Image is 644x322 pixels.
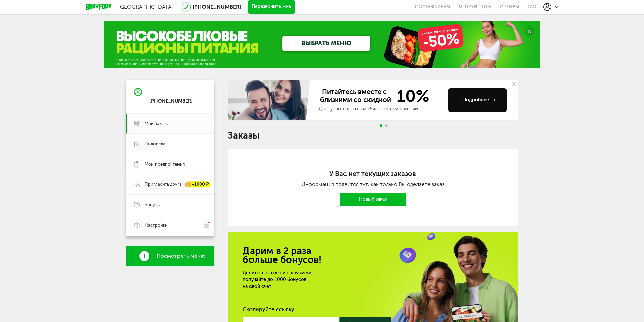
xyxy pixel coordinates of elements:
a: Бонусы [126,195,214,215]
span: Мои предпочтения [145,161,185,167]
span: Go to slide 1 [380,124,382,127]
h2: У Вас нет текущих заказов [255,170,491,178]
span: Подписка [145,141,165,147]
a: Пригласить друга +1000 ₽ [126,174,214,195]
a: Мои предпочтения [126,154,214,174]
button: Перезвоните мне [248,0,295,14]
span: Бонусы [145,202,161,208]
div: Подробнее [462,97,495,103]
a: ВЫБРАТЬ МЕНЮ [282,36,370,51]
div: Информация появится тут, как только Вы сделаете заказ [255,181,491,188]
span: 10% [392,88,429,104]
div: +1000 ₽ [185,182,211,188]
h1: Заказы [228,131,518,140]
span: [GEOGRAPHIC_DATA] [118,4,173,10]
img: family-banner.579af9d.jpg [228,80,312,120]
button: Подробнее [448,88,507,112]
a: [PHONE_NUMBER] [193,4,241,10]
div: Скопируйте ссылку [243,306,503,313]
span: Питайтесь вместе с близкими со скидкой [319,88,392,104]
span: Go to slide 2 [385,124,388,127]
h2: Дарим в 2 раза больше бонусов! [243,247,503,264]
a: Мои заказы [126,114,214,134]
a: Настройки [126,215,214,236]
div: Доступно только в мобильном приложении [319,106,443,113]
span: Настройки [145,222,168,228]
div: [PHONE_NUMBER] [149,98,193,104]
div: Делитесь ссылкой с друзьями, получайте до 1000 бонусов на свой счет [243,270,400,290]
span: Мои заказы [145,121,169,127]
span: Пригласить друга [145,181,182,188]
a: Новый заказ [340,193,406,206]
a: Посмотреть меню [126,246,214,266]
span: Посмотреть меню [157,253,205,259]
a: Подписка [126,134,214,154]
